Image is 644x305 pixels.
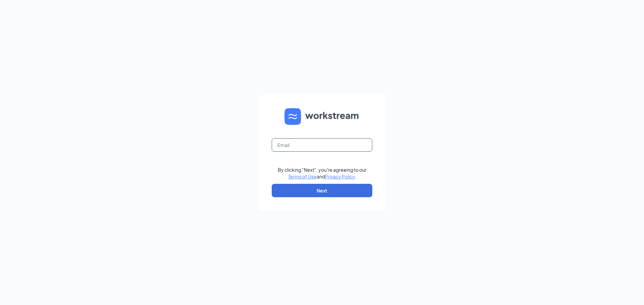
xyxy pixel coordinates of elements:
[284,108,360,125] img: WS logo and Workstream text
[272,138,372,152] input: Email
[272,184,372,197] button: Next
[278,166,367,180] div: By clicking "Next", you're agreeing to our and .
[288,173,317,179] a: Terms of Use
[325,173,355,179] a: Privacy Policy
